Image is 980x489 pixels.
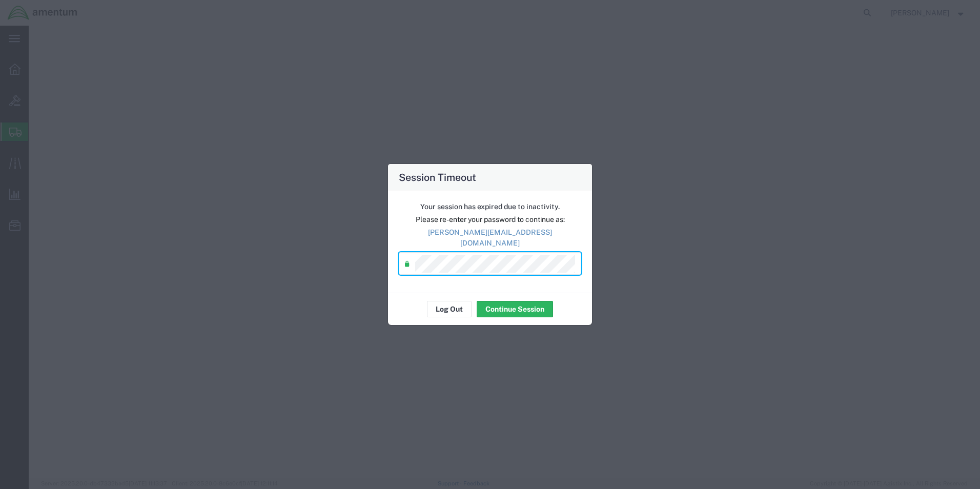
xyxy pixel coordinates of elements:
[399,201,581,212] p: Your session has expired due to inactivity.
[399,227,581,249] p: [PERSON_NAME][EMAIL_ADDRESS][DOMAIN_NAME]
[427,301,472,317] button: Log Out
[399,170,476,185] h4: Session Timeout
[477,301,553,317] button: Continue Session
[399,214,581,225] p: Please re-enter your password to continue as:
